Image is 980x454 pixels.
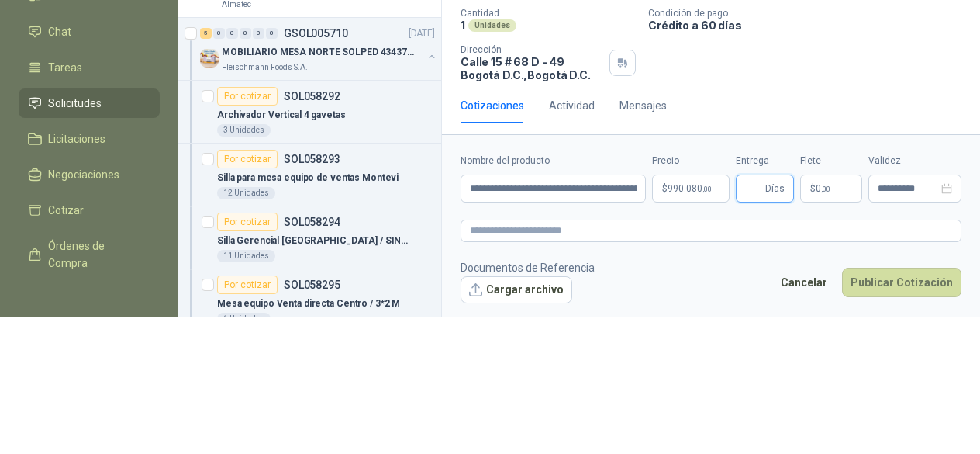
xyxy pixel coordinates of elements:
[461,97,524,114] div: Cotizaciones
[178,144,441,206] a: Por cotizarSOL058293Silla para mesa equipo de ventas Montevi12 Unidades
[200,49,219,68] img: Company Logo
[19,160,160,189] a: Negociaciones
[222,45,415,60] p: MOBILIARIO MESA NORTE SOLPED 4343782
[842,268,961,297] button: Publicar Cotización
[217,150,278,168] div: Por cotizar
[178,81,441,144] a: Por cotizarSOL058292Archivador Vertical 4 gavetas3 Unidades
[648,8,974,19] p: Condición de pago
[213,28,225,39] div: 0
[800,154,862,168] label: Flete
[48,59,82,76] span: Tareas
[461,44,603,55] p: Dirección
[217,276,278,294] div: Por cotizar
[217,108,346,123] p: Archivador Vertical 4 gavetas
[810,184,816,193] span: $
[240,28,251,39] div: 0
[765,175,785,202] span: Días
[461,276,572,304] button: Cargar archivo
[821,185,830,193] span: ,00
[284,217,340,227] p: SOL058294
[284,91,340,102] p: SOL058292
[266,28,278,39] div: 0
[772,268,836,297] button: Cancelar
[800,175,862,203] p: $ 0,00
[48,130,105,147] span: Licitaciones
[461,259,595,276] p: Documentos de Referencia
[48,23,71,40] span: Chat
[222,61,308,74] p: Fleischmann Foods S.A.
[48,237,145,272] span: Órdenes de Compra
[217,234,410,248] p: Silla Gerencial [GEOGRAPHIC_DATA] / SIN MALLA
[284,279,340,290] p: SOL058295
[48,166,119,183] span: Negociaciones
[217,124,271,137] div: 3 Unidades
[19,88,160,118] a: Solicitudes
[736,154,794,168] label: Entrega
[284,154,340,165] p: SOL058293
[200,28,212,39] div: 5
[226,28,238,39] div: 0
[217,213,278,231] div: Por cotizar
[652,175,730,203] p: $990.080,00
[284,28,348,39] p: GSOL005710
[461,19,465,32] p: 1
[48,95,102,112] span: Solicitudes
[461,55,603,81] p: Calle 15 # 68 D - 49 Bogotá D.C. , Bogotá D.C.
[816,184,830,193] span: 0
[468,19,516,32] div: Unidades
[217,87,278,106] div: Por cotizar
[200,24,438,74] a: 5 0 0 0 0 0 GSOL005710[DATE] Company LogoMOBILIARIO MESA NORTE SOLPED 4343782Fleischmann Foods S.A.
[19,231,160,278] a: Órdenes de Compra
[19,17,160,47] a: Chat
[48,202,84,219] span: Cotizar
[619,97,667,114] div: Mensajes
[178,206,441,269] a: Por cotizarSOL058294Silla Gerencial [GEOGRAPHIC_DATA] / SIN MALLA11 Unidades
[217,187,275,199] div: 12 Unidades
[217,250,275,262] div: 11 Unidades
[178,269,441,332] a: Por cotizarSOL058295Mesa equipo Venta directa Centro / 3*2 M1 Unidades
[217,296,400,311] p: Mesa equipo Venta directa Centro / 3*2 M
[253,28,264,39] div: 0
[217,313,271,325] div: 1 Unidades
[668,184,712,193] span: 990.080
[868,154,961,168] label: Validez
[461,8,636,19] p: Cantidad
[217,171,399,185] p: Silla para mesa equipo de ventas Montevi
[648,19,974,32] p: Crédito a 60 días
[409,26,435,41] p: [DATE]
[702,185,712,193] span: ,00
[652,154,730,168] label: Precio
[461,154,646,168] label: Nombre del producto
[19,124,160,154] a: Licitaciones
[19,53,160,82] a: Tareas
[19,196,160,225] a: Cotizar
[549,97,595,114] div: Actividad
